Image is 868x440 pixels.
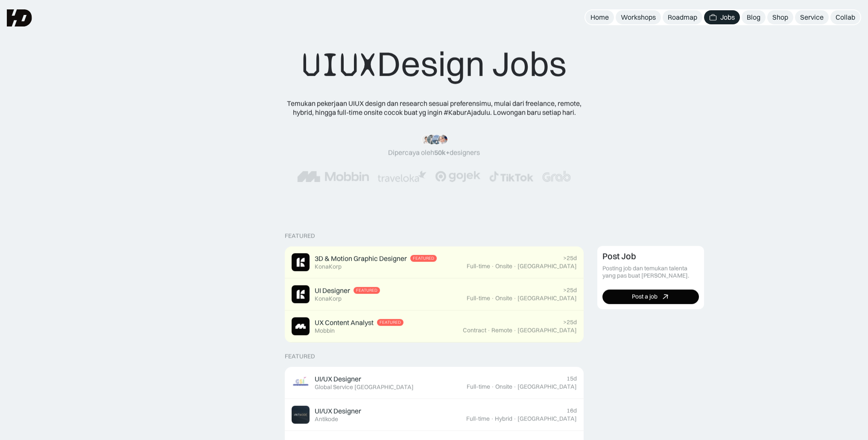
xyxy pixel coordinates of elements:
[292,317,310,335] img: Job Image
[517,415,577,422] div: [GEOGRAPHIC_DATA]
[292,285,310,303] img: Job Image
[285,399,584,431] a: Job ImageUI/UX DesignerAntikode16dFull-time·Hybrid·[GEOGRAPHIC_DATA]
[285,367,584,399] a: Job ImageUI/UX DesignerGlobal Service [GEOGRAPHIC_DATA]15dFull-time·Onsite·[GEOGRAPHIC_DATA]
[292,374,310,392] img: Job Image
[491,295,494,302] div: ·
[285,311,584,343] a: Job ImageUX Content AnalystFeaturedMobbin>25dContract·Remote·[GEOGRAPHIC_DATA]
[513,383,517,390] div: ·
[800,13,824,22] div: Service
[285,232,315,240] div: Featured
[413,256,434,261] div: Featured
[747,13,760,22] div: Blog
[836,13,855,22] div: Collab
[285,279,584,311] a: Job ImageUI DesignerFeaturedKonaKorp>25dFull-time·Onsite·[GEOGRAPHIC_DATA]
[513,327,517,334] div: ·
[495,263,512,270] div: Onsite
[388,148,480,157] div: Dipercaya oleh designers
[315,327,335,334] div: Mobbin
[487,327,491,334] div: ·
[467,383,490,390] div: Full-time
[491,383,494,390] div: ·
[315,416,338,423] div: Antikode
[563,319,577,326] div: >25d
[434,148,450,156] span: 50k+
[616,10,661,24] a: Workshops
[315,375,361,384] div: UI/UX Designer
[704,10,740,24] a: Jobs
[590,13,609,22] div: Home
[302,43,567,85] div: Design Jobs
[495,295,512,302] div: Onsite
[517,383,577,390] div: [GEOGRAPHIC_DATA]
[567,407,577,414] div: 16d
[285,246,584,279] a: Job Image3D & Motion Graphic DesignerFeaturedKonaKorp>25dFull-time·Onsite·[GEOGRAPHIC_DATA]
[315,295,342,302] div: KonaKorp
[292,406,310,424] img: Job Image
[315,286,350,295] div: UI Designer
[602,290,699,304] a: Post a job
[772,13,788,22] div: Shop
[742,10,766,24] a: Blog
[585,10,614,24] a: Home
[491,327,512,334] div: Remote
[315,407,361,416] div: UI/UX Designer
[466,415,490,422] div: Full-time
[513,295,517,302] div: ·
[567,375,577,382] div: 15d
[315,254,407,263] div: 3D & Motion Graphic Designer
[495,415,512,422] div: Hybrid
[668,13,697,22] div: Roadmap
[663,10,702,24] a: Roadmap
[491,415,494,422] div: ·
[463,327,486,334] div: Contract
[356,288,377,293] div: Featured
[513,263,517,270] div: ·
[563,287,577,294] div: >25d
[517,263,577,270] div: [GEOGRAPHIC_DATA]
[315,384,414,391] div: Global Service [GEOGRAPHIC_DATA]
[495,383,512,390] div: Onsite
[621,13,656,22] div: Workshops
[302,44,377,85] span: UIUX
[602,251,636,261] div: Post Job
[281,99,588,117] div: Temukan pekerjaan UIUX design dan research sesuai preferensimu, mulai dari freelance, remote, hyb...
[830,10,860,24] a: Collab
[631,293,657,300] div: Post a job
[563,255,577,262] div: >25d
[315,318,374,327] div: UX Content Analyst
[513,415,517,422] div: ·
[491,263,494,270] div: ·
[380,320,401,326] div: Featured
[517,327,577,334] div: [GEOGRAPHIC_DATA]
[795,10,829,24] a: Service
[720,13,735,22] div: Jobs
[767,10,793,24] a: Shop
[517,295,577,302] div: [GEOGRAPHIC_DATA]
[292,253,310,271] img: Job Image
[467,263,490,270] div: Full-time
[315,263,342,270] div: KonaKorp
[285,353,315,360] div: Featured
[602,265,699,279] div: Posting job dan temukan talenta yang pas buat [PERSON_NAME].
[467,295,490,302] div: Full-time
